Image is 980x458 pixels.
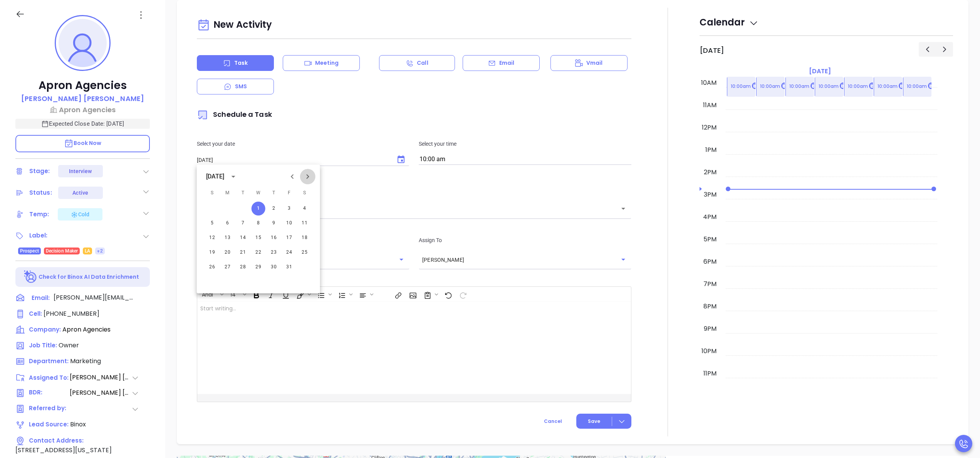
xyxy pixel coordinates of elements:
[29,404,69,414] span: Referred by:
[334,288,354,301] span: Insert Ordered List
[282,246,296,259] button: 24
[278,288,292,301] span: Underline
[205,231,219,245] button: 12
[300,169,315,184] button: Next month
[702,302,718,311] div: 8pm
[848,83,955,91] p: 10:00am Call [PERSON_NAME] to follow up
[198,288,219,301] button: Arial
[267,185,281,201] span: Thursday
[221,260,235,274] button: 27
[455,288,469,301] span: Redo
[29,165,50,177] div: Stage:
[206,172,225,181] div: [DATE]
[700,347,718,356] div: 10pm
[789,83,896,91] p: 10:00am Call [PERSON_NAME] to follow up
[236,216,250,230] button: 7
[293,288,313,301] span: Fill color or set the text color
[21,93,144,104] p: [PERSON_NAME] [PERSON_NAME]
[197,184,631,193] p: Title
[29,341,57,349] span: Job Title:
[205,260,219,274] button: 26
[32,293,50,303] span: Email:
[198,288,225,301] span: Font family
[221,216,235,230] button: 6
[234,59,248,67] p: Task
[70,420,86,429] span: Binox
[441,288,455,301] span: Undo
[198,291,217,296] span: Arial
[252,202,265,216] button: 1
[267,246,281,259] button: 23
[702,257,718,266] div: 6pm
[15,119,150,129] p: Expected Close Date: [DATE]
[85,247,90,255] span: LA
[298,246,312,259] button: 25
[355,288,375,301] span: Align
[417,59,428,67] p: Call
[29,388,69,398] span: BDR:
[618,203,629,214] button: Open
[29,357,69,365] span: Department:
[393,152,409,167] button: Choose date, selected date is Oct 1, 2025
[702,369,718,378] div: 11pm
[59,19,107,67] img: profile-user
[731,83,837,91] p: 10:00am Call [PERSON_NAME] to follow up
[205,216,219,230] button: 5
[221,185,235,201] span: Monday
[39,273,139,281] p: Check for Binox AI Data Enrichment
[15,446,112,455] span: [STREET_ADDRESS][US_STATE]
[420,288,440,301] span: Surveys
[702,324,718,333] div: 9pm
[29,325,61,333] span: Company:
[70,210,89,219] div: Cold
[54,293,134,302] span: [PERSON_NAME][EMAIL_ADDRESS][DOMAIN_NAME]
[227,291,240,296] span: 14
[197,109,272,119] span: Schedule a Task
[252,231,265,245] button: 15
[252,216,265,230] button: 8
[282,231,296,245] button: 17
[588,418,600,425] span: Save
[702,168,718,177] div: 2pm
[919,42,936,56] button: Previous day
[298,231,312,245] button: 18
[249,288,263,301] span: Bold
[197,156,390,164] input: MM/DD/YYYY
[252,185,265,201] span: Wednesday
[700,46,724,55] h2: [DATE]
[29,310,42,318] span: Cell :
[267,260,281,274] button: 30
[59,341,79,350] span: Owner
[62,325,111,334] span: Apron Agencies
[29,420,69,428] span: Lead Source:
[29,209,49,220] div: Temp:
[702,280,718,289] div: 7pm
[819,83,925,91] p: 10:00am Call [PERSON_NAME] to follow up
[46,247,78,255] span: Decision Maker
[97,247,102,255] span: +2
[15,104,150,115] a: Apron Agencies
[499,59,515,67] p: Email
[760,83,867,91] p: 10:00am Call [PERSON_NAME] to follow up
[205,246,219,259] button: 19
[29,230,48,241] div: Label:
[24,270,37,284] img: Ai-Enrich-DaqCidB-.svg
[700,16,758,29] span: Calendar
[282,202,296,216] button: 3
[391,288,404,301] span: Insert link
[267,231,281,245] button: 16
[235,83,247,91] p: SMS
[197,140,409,148] p: Select your date
[252,246,265,259] button: 22
[807,66,832,77] a: [DATE]
[64,139,102,147] span: Book Now
[236,246,250,259] button: 21
[315,59,339,67] p: Meeting
[702,190,718,199] div: 3pm
[419,140,631,148] p: Select your time
[405,288,419,301] span: Insert Image
[285,169,300,184] button: Previous month
[586,59,603,67] p: Vmail
[544,418,562,424] span: Cancel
